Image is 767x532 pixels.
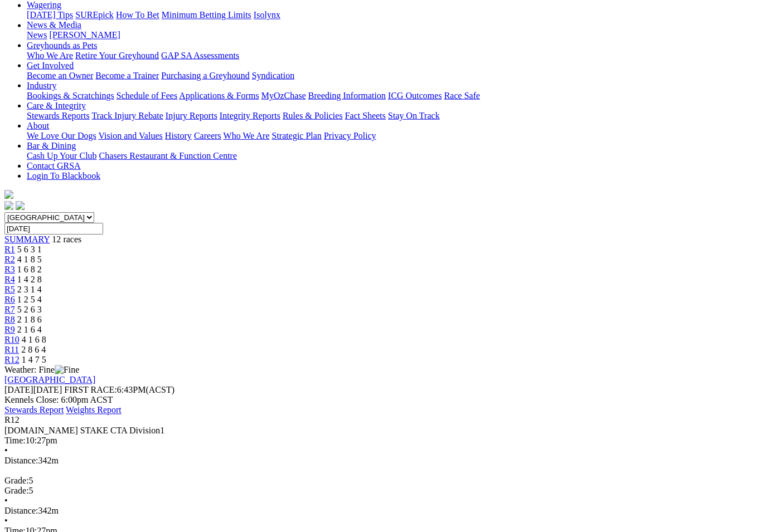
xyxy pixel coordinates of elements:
a: Rules & Policies [282,110,342,120]
a: Login To Blackbook [27,170,100,180]
a: R10 [4,334,20,344]
span: 2 1 6 4 [17,324,42,334]
a: R2 [4,254,15,263]
a: [PERSON_NAME] [49,30,120,40]
a: ICG Outcomes [387,90,441,100]
a: MyOzChase [261,90,305,100]
img: Fine [55,364,79,374]
a: R11 [4,344,19,354]
span: Weather: Fine [4,364,79,374]
span: Time: [4,435,26,444]
a: News [27,30,47,40]
div: Bar & Dining [27,150,763,160]
a: Care & Integrity [27,100,86,110]
a: Isolynx [253,10,280,19]
span: R12 [4,414,20,424]
a: GAP SA Assessments [161,50,239,60]
a: Fact Sheets [344,110,385,120]
a: Who We Are [223,130,269,140]
div: 5 [4,475,763,485]
span: Grade: [4,485,29,494]
a: Retire Your Greyhound [75,50,159,60]
a: Become an Owner [27,70,93,80]
a: Stay On Track [387,110,439,120]
div: Greyhounds as Pets [27,50,763,60]
div: 342m [4,505,763,515]
a: Breeding Information [308,90,385,100]
a: Careers [193,130,221,140]
a: News & Media [27,20,81,30]
span: 1 2 5 4 [17,294,42,304]
a: Bookings & Scratchings [27,90,114,100]
span: • [4,495,8,504]
a: R3 [4,264,15,274]
span: 1 6 8 2 [17,264,42,274]
span: 2 8 6 4 [21,344,46,354]
a: R4 [4,274,15,284]
img: facebook.svg [4,201,13,209]
span: [DATE] [4,384,33,394]
div: Care & Integrity [27,110,763,120]
a: Injury Reports [165,110,217,120]
div: Industry [27,90,763,100]
a: R9 [4,324,15,334]
span: 6:43PM(ACST) [64,384,174,394]
div: 5 [4,485,763,495]
a: Track Injury Rebate [91,110,163,120]
span: 4 1 8 5 [17,254,42,263]
span: 2 1 8 6 [17,314,42,324]
span: R12 [4,354,20,364]
a: Minimum Betting Limits [161,10,251,19]
a: R7 [4,304,15,314]
a: Strategic Plan [271,130,321,140]
span: 1 4 7 5 [22,354,46,364]
a: How To Bet [116,10,159,19]
a: History [164,130,191,140]
span: R8 [4,314,15,324]
div: About [27,130,763,140]
a: Industry [27,80,56,90]
div: [DOMAIN_NAME] STAKE CTA Division1 [4,424,763,435]
a: R1 [4,244,15,253]
span: 4 1 6 8 [22,334,46,344]
div: 10:27pm [4,435,763,445]
div: Get Involved [27,70,763,80]
a: Bar & Dining [27,140,76,150]
a: Privacy Policy [323,130,376,140]
a: Stewards Reports [27,110,89,120]
span: FIRST RACE: [64,384,116,394]
span: 2 3 1 4 [17,284,42,294]
span: [DATE] [4,384,62,394]
a: Stewards Report [4,404,64,414]
a: Vision and Values [98,130,162,140]
a: [DATE] Tips [27,10,73,19]
div: Kennels Close: 6:00pm ACST [4,394,763,404]
img: logo-grsa-white.png [4,189,13,198]
a: We Love Our Dogs [27,130,96,140]
a: R5 [4,284,15,294]
a: Chasers Restaurant & Function Centre [99,150,236,160]
a: R6 [4,294,15,304]
a: Weights Report [66,404,122,414]
a: Syndication [251,70,294,80]
a: Get Involved [27,60,74,70]
a: Greyhounds as Pets [27,40,97,50]
a: Integrity Reports [219,110,280,120]
span: Distance: [4,505,38,514]
span: 5 6 3 1 [17,244,42,253]
a: Become a Trainer [95,70,159,80]
a: Race Safe [443,90,479,100]
a: Cash Up Your Club [27,150,96,160]
a: Applications & Forms [179,90,259,100]
div: 342m [4,455,763,465]
span: 5 2 6 3 [17,304,42,314]
a: Contact GRSA [27,160,80,170]
span: Grade: [4,475,29,484]
span: 12 races [52,234,81,243]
